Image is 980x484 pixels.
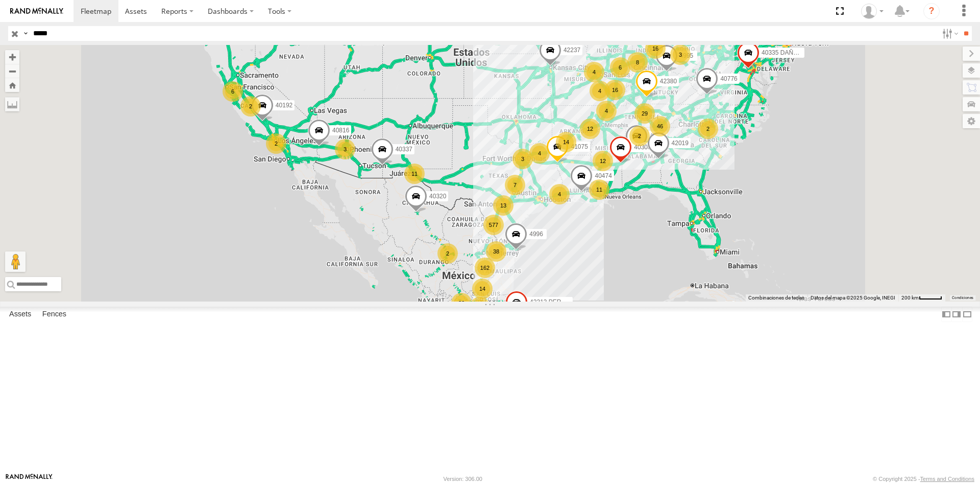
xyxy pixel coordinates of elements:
[6,474,53,484] a: Visit our Website
[593,151,613,171] div: 12
[10,8,63,15] img: rand-logo.svg
[472,279,493,299] div: 14
[556,132,576,152] div: 14
[698,119,718,139] div: 2
[584,62,604,82] div: 4
[952,296,973,300] a: Condiciones (se abre en una nueva pestaña)
[437,243,458,264] div: 2
[21,26,30,41] label: Search Query
[486,241,506,262] div: 38
[650,116,670,136] div: 46
[493,195,513,216] div: 13
[276,102,292,109] span: 40192
[529,143,550,164] div: 4
[670,44,691,65] div: 3
[5,64,19,78] button: Zoom out
[332,127,349,134] span: 40816
[223,81,243,102] div: 6
[5,78,19,92] button: Zoom Home
[512,149,533,169] div: 3
[963,114,980,128] label: Map Settings
[629,126,650,146] div: 2
[444,476,482,482] div: Version: 306.00
[720,75,737,82] span: 40776
[5,50,19,64] button: Zoom in
[429,193,446,200] span: 40320
[240,96,261,117] div: 2
[923,3,940,19] i: ?
[645,38,666,59] div: 16
[627,52,648,73] div: 8
[266,133,286,154] div: 2
[529,231,543,238] span: 4996
[571,143,587,150] span: 41075
[660,78,677,85] span: 42380
[938,26,960,41] label: Search Filter Options
[530,298,576,306] span: 42313 PERDIDO
[335,139,355,159] div: 3
[873,476,974,482] div: © Copyright 2025 -
[475,258,495,278] div: 162
[605,80,625,100] div: 16
[610,57,630,78] div: 6
[595,172,611,179] span: 40474
[470,297,490,317] div: 235
[596,101,617,121] div: 4
[762,49,806,56] span: 40335 DAÑADO
[404,164,425,184] div: 11
[549,184,570,204] div: 4
[672,140,689,147] span: 42019
[563,47,580,54] span: 42237
[811,295,895,301] span: Datos del mapa ©2025 Google, INEGI
[941,307,951,321] label: Dock Summary Table to the Left
[396,146,412,153] span: 40337
[589,179,609,200] div: 11
[4,307,36,321] label: Assets
[580,119,600,139] div: 12
[505,175,525,195] div: 7
[634,103,655,124] div: 29
[5,97,19,111] label: Measure
[634,144,651,151] span: 40308
[920,476,974,482] a: Terms and Conditions
[590,81,610,101] div: 4
[483,215,504,235] div: 577
[748,294,804,302] button: Combinaciones de teclas
[962,307,972,321] label: Hide Summary Table
[901,295,919,301] span: 200 km
[951,307,962,321] label: Dock Summary Table to the Right
[857,4,887,19] div: Juan Lopez
[5,251,26,272] button: Arrastra el hombrecito naranja al mapa para abrir Street View
[898,294,945,302] button: Escala del mapa: 200 km por 42 píxeles
[451,293,472,313] div: 26
[37,307,71,321] label: Fences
